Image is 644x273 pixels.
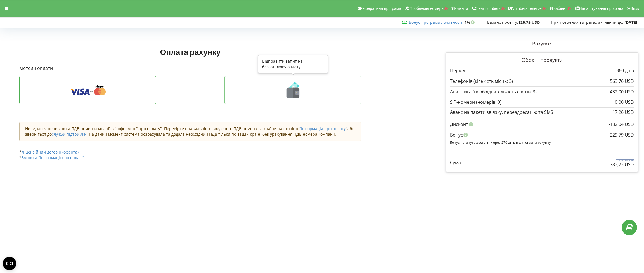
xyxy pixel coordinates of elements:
p: 783,23 USD [610,161,634,168]
span: : [409,20,463,25]
div: -182,04 USD [609,119,634,130]
p: 563,76 USD [610,78,634,84]
span: Баланс проєкту: [487,20,518,25]
a: Ліцензійний договір (оферта) [22,149,79,155]
p: Методи оплати [19,65,361,72]
strong: 1% [465,20,476,25]
span: Clear numbers [475,6,501,11]
span: Проблемні номери [409,6,444,11]
a: Бонус програми лояльності [409,20,462,25]
p: 432,00 USD [610,89,634,95]
span: Numbers reserve [512,6,542,11]
div: 17,26 USD [612,110,634,115]
div: Аванс на пакети зв'язку, переадресацію та SMS [450,110,634,115]
p: 1 195,06 USD [610,157,634,161]
div: Не вдалося перевірити ПДВ номер компанії в "Інформації про оплату". Перевірте правильність введен... [19,122,361,141]
span: Реферальна програма [360,6,401,11]
button: Open CMP widget [3,257,16,270]
h1: Оплата рахунку [19,47,361,57]
span: Налаштування профілю [579,6,623,11]
p: Рахунок [446,40,638,47]
p: 360 днів [616,67,634,74]
p: Аналітика (необхідна кількість слотів: 3) [450,89,537,95]
strong: [DATE] [624,20,637,25]
a: служби підтримки [52,131,87,137]
p: Період [450,67,465,74]
span: Вихід [631,6,640,11]
div: Бонус [450,130,634,140]
div: Відправити запит на безготівкову оплату [258,55,328,73]
p: Обрані продукти [450,57,634,64]
p: Телефонія (кількість місць: 3) [450,78,513,84]
p: Бонуси стануть доступні через 270 днів після оплати рахунку [450,140,634,145]
strong: 126,75 USD [518,20,540,25]
span: Клієнти [454,6,468,11]
span: Кабінет [553,6,567,11]
span: При поточних витратах активний до: [551,20,623,25]
a: "Інформація про оплату" [299,126,347,131]
div: Дисконт [450,119,634,130]
div: 229,79 USD [610,130,634,140]
a: Змінити "Інформацію по оплаті" [22,155,84,160]
p: SIP-номери (номерів: 0) [450,99,501,105]
p: Сума [450,159,461,166]
p: 0,00 USD [615,99,634,105]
